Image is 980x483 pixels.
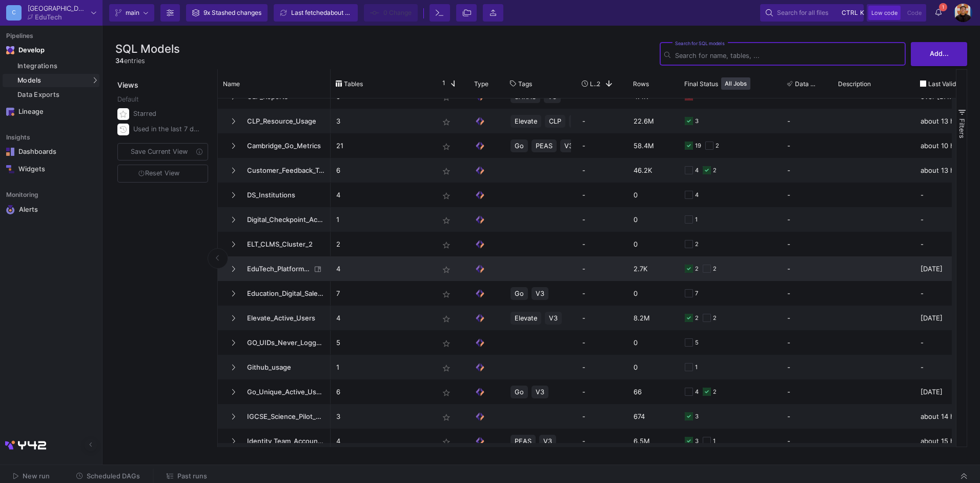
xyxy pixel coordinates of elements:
div: Integrations [17,62,97,70]
p: 3 [336,405,427,429]
span: CLP [549,109,561,133]
img: SQL Model [475,436,485,447]
div: - [577,256,628,281]
div: 6.5M [628,429,679,453]
p: 4 [336,183,427,207]
span: 2 [597,80,600,88]
span: k [860,7,864,19]
button: All Jobs [721,77,750,90]
div: [DATE] [915,256,976,281]
div: - [915,232,976,256]
span: V3 [564,134,573,158]
div: about 10 hours ago [915,133,976,158]
div: 2 [716,134,719,158]
img: Navigation icon [6,108,14,116]
button: Last fetchedabout 1 hour ago [274,4,358,22]
img: SQL Model [475,264,485,274]
div: 46.2K [628,158,679,183]
span: Customer_Feedback_Triage [241,158,325,183]
mat-icon: star_border [440,288,453,300]
img: Navigation icon [6,46,14,54]
div: - [787,429,827,453]
div: - [915,207,976,232]
div: - [787,232,827,256]
span: ctrl [842,7,858,19]
a: Integrations [3,59,99,73]
div: - [787,183,827,207]
span: PEAS [536,134,553,158]
span: V3 [536,281,544,306]
p: 21 [336,134,427,158]
span: Low code [871,9,897,16]
div: 0 [628,281,679,306]
span: Scheduled DAGs [87,472,140,480]
span: Tables [344,80,363,88]
span: 1 [438,79,445,88]
div: Views [115,69,212,90]
a: Navigation iconAlerts [3,201,99,218]
span: Go_Unique_Active_Users [241,380,325,404]
button: 9x Stashed changes [186,4,268,22]
span: Elevate [515,306,537,330]
img: SQL Model [475,411,485,422]
div: - [915,281,976,306]
span: Name [223,80,240,88]
div: - [787,281,827,305]
span: V3 [549,306,558,330]
div: - [577,429,628,453]
mat-icon: star_border [440,190,453,202]
button: ctrlk [839,7,858,19]
mat-icon: star_border [440,387,453,399]
input: Search for name, tables, ... [675,52,901,59]
div: [DATE] [915,379,976,404]
button: Starred [115,106,210,122]
p: 4 [336,429,427,453]
div: - [915,183,976,207]
div: Default [117,94,210,106]
span: EduTech_Platforms_KPI [241,257,311,281]
div: Widgets [18,165,85,173]
img: SQL Model [475,116,485,127]
span: IGCSE_Science_Pilot_Activations [241,405,325,429]
p: 1 [336,208,427,232]
mat-icon: star_border [440,436,453,448]
a: Navigation iconLineage [3,104,99,120]
div: - [787,405,827,428]
div: - [577,109,628,133]
span: 34 [115,57,124,65]
img: SQL Model [475,313,485,324]
div: 2 [713,257,717,281]
p: 7 [336,281,427,306]
button: main [109,4,154,22]
span: Save Current View [131,148,188,155]
span: Digital_Checkpoint_Activations [241,208,325,232]
span: New run [23,472,50,480]
div: - [577,183,628,207]
div: - [577,330,628,355]
div: - [787,134,827,157]
button: Code [904,6,925,20]
span: Tags [518,80,532,88]
div: - [787,257,827,280]
span: Go [515,134,524,158]
a: Data Exports [3,88,99,102]
div: 2 [713,306,717,330]
span: Github_usage [241,355,325,379]
span: Type [474,80,488,88]
div: - [577,232,628,256]
div: [GEOGRAPHIC_DATA] [28,5,87,12]
span: PEAS [515,429,532,453]
div: 4 [695,158,699,183]
mat-icon: star_border [440,362,453,374]
span: Code [907,9,922,16]
div: 7 [695,281,698,306]
div: 0 [628,330,679,355]
div: 66 [628,379,679,404]
div: about 13 hours ago [915,158,976,183]
mat-icon: star_border [440,116,453,128]
span: Filters [958,118,966,138]
span: Education_Digital_Sales_Data [241,281,325,306]
div: 674 [628,404,679,429]
div: C [6,5,22,21]
span: Go [515,380,524,404]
